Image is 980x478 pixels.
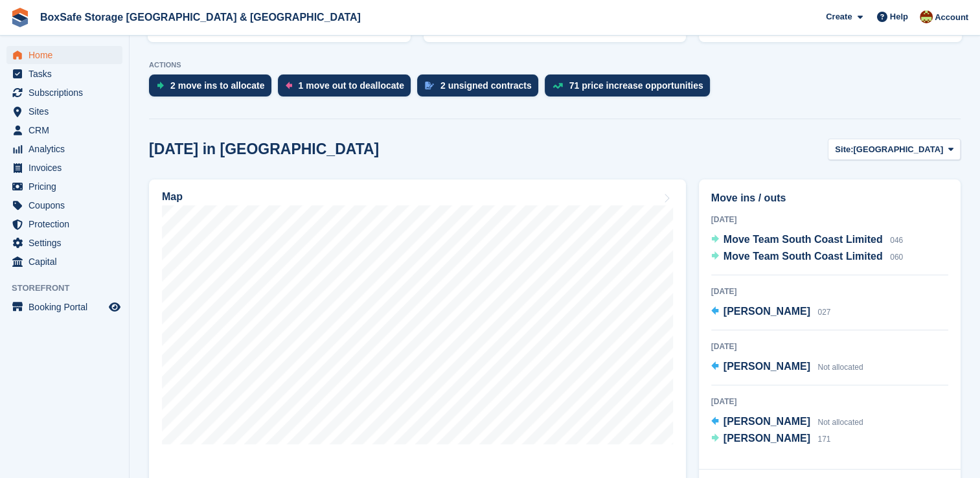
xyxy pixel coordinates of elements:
[28,298,106,316] span: Booking Portal
[157,82,164,89] img: move_ins_to_allocate_icon-fdf77a2bb77ea45bf5b3d319d69a93e2d87916cf1d5bf7949dd705db3b84f3ca.svg
[828,139,961,160] button: Site: [GEOGRAPHIC_DATA]
[6,102,122,120] a: menu
[711,249,903,266] a: Move Team South Coast Limited 060
[545,74,716,103] a: 71 price increase opportunities
[286,82,292,89] img: move_outs_to_deallocate_icon-f764333ba52eb49d3ac5e1228854f67142a1ed5810a6f6cc68b1a99e826820c5.svg
[853,143,943,156] span: [GEOGRAPHIC_DATA]
[28,215,106,233] span: Protection
[711,214,948,225] div: [DATE]
[28,234,106,252] span: Settings
[724,234,883,245] span: Move Team South Coast Limited
[6,177,122,196] a: menu
[149,74,278,103] a: 2 move ins to allocate
[817,308,830,317] span: 027
[6,196,122,214] a: menu
[890,10,908,23] span: Help
[6,234,122,252] a: menu
[417,74,545,103] a: 2 unsigned contracts
[440,80,532,91] div: 2 unsigned contracts
[299,80,404,91] div: 1 move out to deallocate
[6,253,122,271] a: menu
[817,418,863,427] span: Not allocated
[28,196,106,214] span: Coupons
[28,65,106,83] span: Tasks
[711,341,948,352] div: [DATE]
[920,10,933,23] img: Kim
[149,141,379,158] h2: [DATE] in [GEOGRAPHIC_DATA]
[724,433,810,444] span: [PERSON_NAME]
[711,359,863,376] a: [PERSON_NAME] Not allocated
[6,65,122,83] a: menu
[35,6,366,28] a: BoxSafe Storage [GEOGRAPHIC_DATA] & [GEOGRAPHIC_DATA]
[935,11,968,24] span: Account
[711,396,948,407] div: [DATE]
[569,80,703,91] div: 71 price increase opportunities
[553,83,563,89] img: price_increase_opportunities-93ffe204e8149a01c8c9dc8f82e8f89637d9d84a8eef4429ea346261dce0b2c0.svg
[817,435,830,444] span: 171
[28,159,106,177] span: Invoices
[724,361,810,372] span: [PERSON_NAME]
[711,414,863,431] a: [PERSON_NAME] Not allocated
[711,431,831,448] a: [PERSON_NAME] 171
[28,46,106,64] span: Home
[278,74,417,103] a: 1 move out to deallocate
[12,282,129,295] span: Storefront
[6,215,122,233] a: menu
[711,190,948,206] h2: Move ins / outs
[711,232,903,249] a: Move Team South Coast Limited 046
[28,102,106,120] span: Sites
[817,363,863,372] span: Not allocated
[6,46,122,64] a: menu
[835,143,853,156] span: Site:
[724,306,810,317] span: [PERSON_NAME]
[149,61,961,69] p: ACTIONS
[826,10,852,23] span: Create
[890,236,903,245] span: 046
[724,416,810,427] span: [PERSON_NAME]
[107,299,122,315] a: Preview store
[6,84,122,102] a: menu
[6,121,122,139] a: menu
[28,253,106,271] span: Capital
[170,80,265,91] div: 2 move ins to allocate
[425,82,434,89] img: contract_signature_icon-13c848040528278c33f63329250d36e43548de30e8caae1d1a13099fd9432cc5.svg
[711,304,831,321] a: [PERSON_NAME] 027
[10,8,30,27] img: stora-icon-8386f47178a22dfd0bd8f6a31ec36ba5ce8667c1dd55bd0f319d3a0aa187defe.svg
[28,140,106,158] span: Analytics
[28,177,106,196] span: Pricing
[6,298,122,316] a: menu
[6,140,122,158] a: menu
[28,84,106,102] span: Subscriptions
[724,251,883,262] span: Move Team South Coast Limited
[6,159,122,177] a: menu
[711,286,948,297] div: [DATE]
[28,121,106,139] span: CRM
[890,253,903,262] span: 060
[162,191,183,203] h2: Map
